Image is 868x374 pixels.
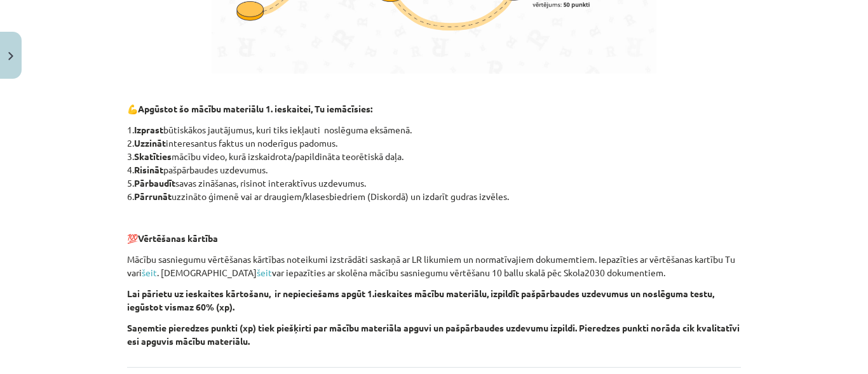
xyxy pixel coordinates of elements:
strong: Risināt [134,164,163,175]
strong: Apgūstot šo mācību materiālu 1. ieskaitei, Tu iemācīsies: [138,103,372,114]
strong: Lai pārietu uz ieskaites kārtošanu, ir nepieciešams apgūt 1.ieskaites mācību materiālu, izpildīt ... [127,288,714,312]
strong: Skatīties [134,150,172,162]
strong: Pārrunāt [134,190,172,202]
img: icon-close-lesson-0947bae3869378f0d4975bcd49f059093ad1ed9edebbc8119c70593378902aed.svg [8,52,13,60]
strong: Pārbaudīt [134,177,175,189]
a: šeit [257,267,272,278]
strong: Uzzināt [134,137,166,149]
p: 1. būtiskākos jautājumus, kuri tiks iekļauti noslēguma eksāmenā. 2. interesantus faktus un noderī... [127,123,741,203]
strong: Vērtēšanas kārtība [138,232,218,244]
p: 💪 [127,102,741,116]
p: 💯 [127,232,741,245]
a: šeit [142,267,157,278]
strong: Saņemtie pieredzes punkti (xp) tiek piešķirti par mācību materiāla apguvi un pašpārbaudes uzdevum... [127,322,740,347]
p: Mācību sasniegumu vērtēšanas kārtības noteikumi izstrādāti saskaņā ar LR likumiem un normatīvajie... [127,253,741,279]
strong: Izprast [134,124,163,135]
